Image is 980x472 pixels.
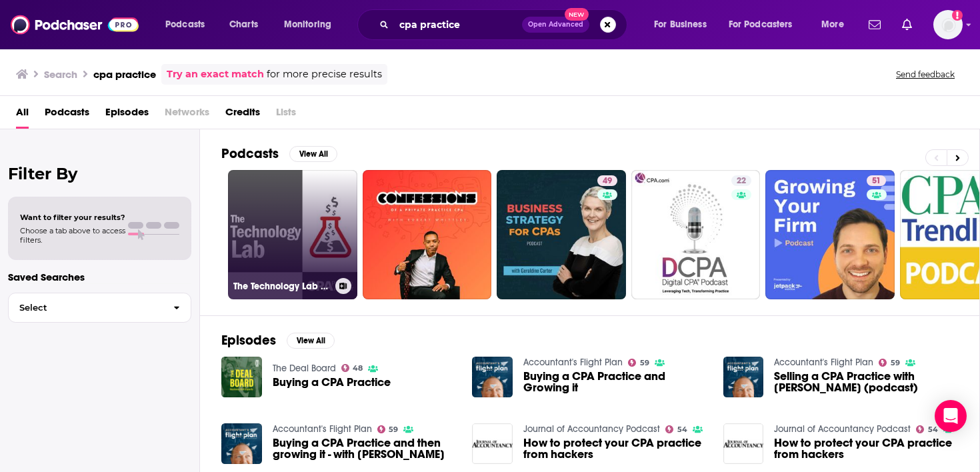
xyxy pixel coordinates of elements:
[523,423,660,435] a: Journal of Accountancy Podcast
[267,67,382,82] span: for more precise results
[221,145,337,162] a: PodcastsView All
[774,423,911,435] a: Journal of Accountancy Podcast
[774,357,873,368] a: Accountant's Flight Plan
[565,8,589,21] span: New
[389,427,398,433] span: 59
[165,101,209,129] span: Networks
[597,175,617,186] a: 49
[225,101,260,129] a: Credits
[916,425,938,433] a: 54
[284,15,331,34] span: Monitoring
[737,175,746,188] span: 22
[729,15,793,34] span: For Podcasters
[522,17,589,33] button: Open AdvancedNew
[221,14,266,35] a: Charts
[273,363,336,374] a: The Deal Board
[8,293,191,323] button: Select
[275,14,349,35] button: open menu
[933,10,963,39] button: Show profile menu
[665,425,687,433] a: 54
[287,333,335,349] button: View All
[93,68,156,81] h3: cpa practice
[892,69,959,80] button: Send feedback
[774,371,958,393] span: Selling a CPA Practice with [PERSON_NAME] (podcast)
[16,101,29,129] a: All
[273,377,391,388] a: Buying a CPA Practice
[472,357,513,397] img: Buying a CPA Practice and Growing it
[812,14,861,35] button: open menu
[289,146,337,162] button: View All
[523,371,707,393] a: Buying a CPA Practice and Growing it
[774,437,958,460] a: How to protect your CPA practice from hackers
[276,101,296,129] span: Lists
[370,9,640,40] div: Search podcasts, credits, & more...
[631,170,761,299] a: 22
[863,13,886,36] a: Show notifications dropdown
[933,10,963,39] img: User Profile
[228,170,357,299] a: The Technology Lab - CPA Practice Advisor
[774,371,958,393] a: Selling a CPA Practice with Jim Alkire (podcast)
[640,360,649,366] span: 59
[528,21,583,28] span: Open Advanced
[20,226,125,245] span: Choose a tab above to access filters.
[273,437,457,460] span: Buying a CPA Practice and then growing it - with [PERSON_NAME]
[8,271,191,283] p: Saved Searches
[872,175,881,188] span: 51
[935,400,967,432] div: Open Intercom Messenger
[645,14,723,35] button: open menu
[221,145,279,162] h2: Podcasts
[603,175,612,188] span: 49
[8,164,191,183] h2: Filter By
[394,14,522,35] input: Search podcasts, credits, & more...
[45,101,89,129] a: Podcasts
[221,332,335,349] a: EpisodesView All
[221,423,262,464] img: Buying a CPA Practice and then growing it - with Jason Ding
[472,423,513,464] img: How to protect your CPA practice from hackers
[765,170,895,299] a: 51
[933,10,963,39] span: Logged in as danikarchmer
[821,15,844,34] span: More
[105,101,149,129] a: Episodes
[20,213,125,222] span: Want to filter your results?
[723,357,764,397] img: Selling a CPA Practice with Jim Alkire (podcast)
[156,14,222,35] button: open menu
[867,175,886,186] a: 51
[9,303,163,312] span: Select
[341,364,363,372] a: 48
[229,15,258,34] span: Charts
[167,67,264,82] a: Try an exact match
[165,15,205,34] span: Podcasts
[523,357,623,368] a: Accountant's Flight Plan
[11,12,139,37] img: Podchaser - Follow, Share and Rate Podcasts
[353,365,363,371] span: 48
[221,357,262,397] img: Buying a CPA Practice
[731,175,751,186] a: 22
[377,425,399,433] a: 59
[879,359,900,367] a: 59
[221,332,276,349] h2: Episodes
[273,423,372,435] a: Accountant's Flight Plan
[891,360,900,366] span: 59
[233,281,330,292] h3: The Technology Lab - CPA Practice Advisor
[497,170,626,299] a: 49
[677,427,687,433] span: 54
[523,437,707,460] a: How to protect your CPA practice from hackers
[44,68,77,81] h3: Search
[273,437,457,460] a: Buying a CPA Practice and then growing it - with Jason Ding
[723,423,764,464] img: How to protect your CPA practice from hackers
[952,10,963,21] svg: Add a profile image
